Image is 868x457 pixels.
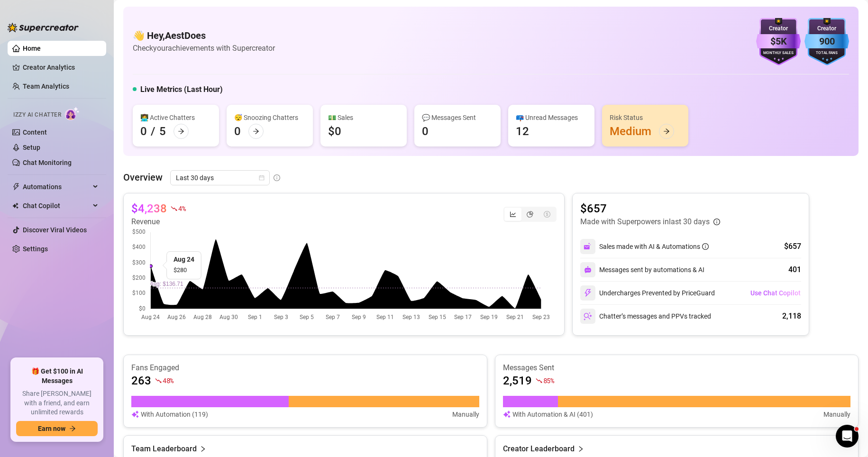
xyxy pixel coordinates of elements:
[259,175,265,181] span: calendar
[163,376,174,385] span: 48 %
[178,128,184,135] span: arrow-right
[580,262,704,277] div: Messages sent by automations & AI
[527,211,533,218] span: pie-chart
[13,110,61,119] span: Izzy AI Chatter
[8,23,79,32] img: logo-BBDzfeDw.svg
[131,373,151,388] article: 263
[804,24,849,33] div: Creator
[155,377,162,384] span: fall
[516,112,587,123] div: 📪 Unread Messages
[577,443,584,455] span: right
[23,226,87,234] a: Discover Viral Videos
[23,245,48,253] a: Settings
[510,211,516,218] span: line-chart
[503,363,851,373] article: Messages Sent
[836,425,859,448] iframe: Intercom live chat
[512,409,593,420] article: With Automation & AI (401)
[756,18,801,65] img: purple-badge-B9DA21FR.svg
[452,409,479,420] article: Manually
[782,311,801,322] div: 2,118
[584,266,592,274] img: svg%3e
[176,171,264,185] span: Last 30 days
[200,443,206,455] span: right
[804,18,849,65] img: blue-badge-DgoSNQY1.svg
[788,264,801,275] div: 401
[544,211,550,218] span: dollar-circle
[140,124,147,139] div: 0
[141,409,208,420] article: With Automation (119)
[804,50,849,56] div: Total Fans
[274,174,280,181] span: info-circle
[422,124,429,139] div: 0
[503,443,575,455] article: Creator Leaderboard
[756,50,801,56] div: Monthly Sales
[23,45,41,52] a: Home
[65,107,80,120] img: AI Chatter
[784,241,801,252] div: $657
[131,363,479,373] article: Fans Engaged
[140,84,223,95] h5: Live Metrics (Last Hour)
[750,285,801,301] button: Use Chat Copilot
[580,285,715,301] div: Undercharges Prevented by PriceGuard
[178,204,185,213] span: 4 %
[23,60,99,75] a: Creator Analytics
[543,376,554,385] span: 85 %
[503,409,511,420] img: svg%3e
[756,24,801,33] div: Creator
[756,34,801,49] div: $5K
[69,425,76,432] span: arrow-right
[16,421,98,436] button: Earn nowarrow-right
[23,128,47,136] a: Content
[584,242,592,251] img: svg%3e
[123,170,163,184] article: Overview
[38,425,65,432] span: Earn now
[610,112,681,123] div: Risk Status
[131,443,197,455] article: Team Leaderboard
[580,201,720,216] article: $657
[599,241,709,252] div: Sales made with AI & Automations
[536,377,542,384] span: fall
[12,183,20,191] span: thunderbolt
[131,201,167,216] article: $4,238
[503,207,557,222] div: segmented control
[328,112,399,123] div: 💵 Sales
[584,312,592,320] img: svg%3e
[580,309,711,324] div: Chatter’s messages and PPVs tracked
[234,124,241,139] div: 0
[23,144,40,151] a: Setup
[253,128,259,135] span: arrow-right
[804,34,849,49] div: 900
[23,198,90,213] span: Chat Copilot
[159,124,166,139] div: 5
[131,409,139,420] img: svg%3e
[23,82,69,90] a: Team Analytics
[823,409,850,420] article: Manually
[140,112,211,123] div: 👩‍💻 Active Chatters
[702,243,709,250] span: info-circle
[503,373,532,388] article: 2,519
[584,289,592,297] img: svg%3e
[16,367,98,385] span: 🎁 Get $100 in AI Messages
[23,159,72,166] a: Chat Monitoring
[133,29,275,42] h4: 👋 Hey, AestDoes
[16,389,98,417] span: Share [PERSON_NAME] with a friend, and earn unlimited rewards
[328,124,341,139] div: $0
[133,42,275,54] article: Check your achievements with Supercreator
[663,128,670,135] span: arrow-right
[23,179,90,194] span: Automations
[516,124,529,139] div: 12
[713,219,720,225] span: info-circle
[131,216,185,228] article: Revenue
[12,202,18,209] img: Chat Copilot
[580,216,710,228] article: Made with Superpowers in last 30 days
[171,205,177,212] span: fall
[234,112,305,123] div: 😴 Snoozing Chatters
[750,289,801,297] span: Use Chat Copilot
[422,112,493,123] div: 💬 Messages Sent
